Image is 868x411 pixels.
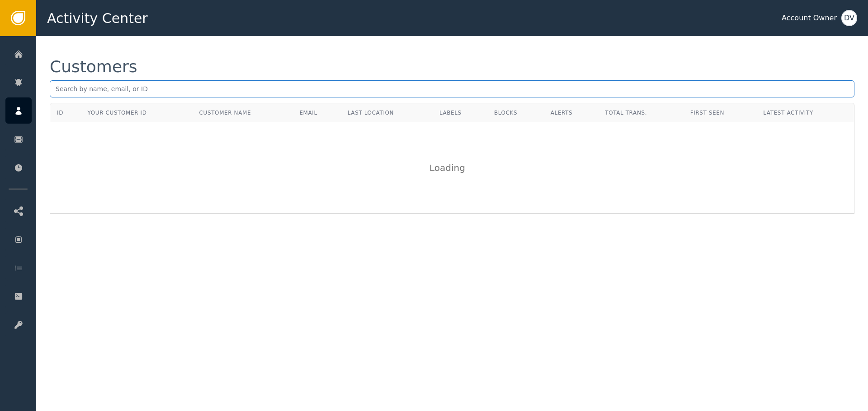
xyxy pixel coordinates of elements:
[494,109,537,117] div: Blocks
[429,161,475,175] div: Loading
[551,109,591,117] div: Alerts
[50,80,854,97] input: Search by name, email, or ID
[50,59,137,75] div: Customers
[199,109,286,117] div: Customer Name
[841,10,857,26] button: DV
[439,109,481,117] div: Labels
[348,109,426,117] div: Last Location
[763,109,847,117] div: Latest Activity
[47,8,148,28] span: Activity Center
[299,109,334,117] div: Email
[690,109,750,117] div: First Seen
[782,13,837,23] div: Account Owner
[605,109,677,117] div: Total Trans.
[57,109,63,117] div: ID
[87,109,146,117] div: Your Customer ID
